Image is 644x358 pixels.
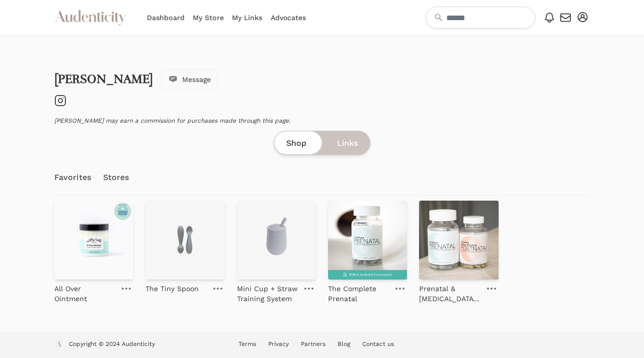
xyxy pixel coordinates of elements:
a: Terms [238,340,256,347]
p: All Over Ointment [54,284,115,304]
a: All Over Ointment [54,280,115,304]
span: Shop [286,137,306,149]
span: Message [182,74,211,84]
a: Privacy [268,340,289,347]
img: The Complete Prenatal [328,201,407,280]
a: Stores [103,160,129,195]
img: Mini Cup + Straw Training System [237,201,316,280]
a: Blog [338,340,350,347]
a: The Complete Prenatal [328,280,389,304]
a: The Tiny Spoon [145,280,199,294]
img: All Over Ointment [54,201,133,280]
img: Prenatal & Postnatal+ Bundle [419,201,498,280]
a: [PERSON_NAME] [54,71,153,86]
a: Prenatal & [MEDICAL_DATA]+ Bundle [419,280,480,304]
img: The Tiny Spoon [145,201,224,280]
a: Mini Cup + Straw Training System [237,280,298,304]
p: [PERSON_NAME] may earn a commission for purchases made through this page. [54,117,590,125]
button: Message [161,69,217,89]
a: Partners [301,340,326,347]
p: Copyright © 2024 Audenticity [69,340,155,350]
p: The Complete Prenatal [328,284,389,304]
a: Favorites [54,160,91,195]
span: Links [337,137,358,149]
p: Prenatal & [MEDICAL_DATA]+ Bundle [419,284,480,304]
p: The Tiny Spoon [145,284,199,294]
p: Mini Cup + Straw Training System [237,284,298,304]
a: Contact us [362,340,394,347]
